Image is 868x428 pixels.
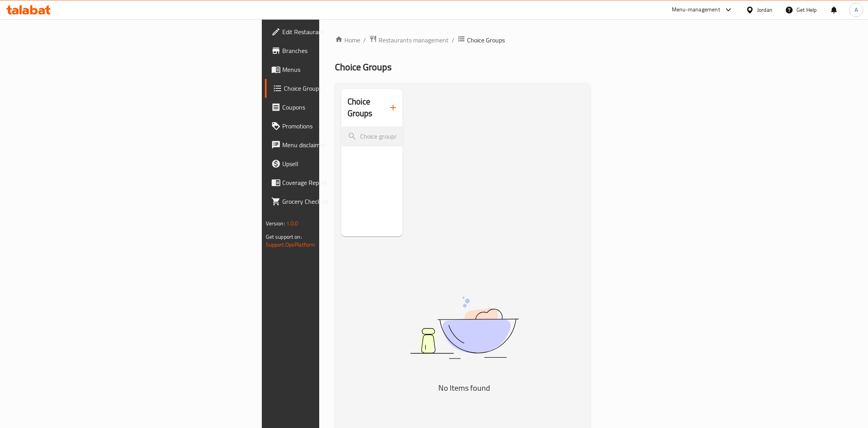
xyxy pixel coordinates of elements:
nav: breadcrumb [335,35,591,45]
a: Grocery Checklist [265,192,407,211]
span: Menus [282,65,401,74]
span: Version: [266,218,285,229]
a: Coupons [265,98,407,117]
a: Choice Groups [265,79,407,98]
input: search [341,126,403,146]
span: Coverage Report [282,178,401,187]
span: Choice Groups [284,84,401,93]
a: Support.OpsPlatform [266,240,316,250]
span: Grocery Checklist [282,197,401,206]
a: Promotions [265,117,407,135]
a: Branches [265,41,407,60]
span: Promotions [282,121,401,131]
span: 1.0.0 [286,218,298,229]
a: Upsell [265,154,407,173]
span: Get support on: [266,232,302,242]
a: Coverage Report [265,173,407,192]
a: Menus [265,60,407,79]
a: Edit Restaurant [265,22,407,41]
span: Restaurants management [379,35,449,45]
span: Coupons [282,102,401,112]
span: Branches [282,46,401,55]
img: dish.svg [366,276,563,380]
span: Upsell [282,159,401,168]
div: Menu-management [672,5,720,15]
a: Menu disclaimer [265,135,407,154]
span: Menu disclaimer [282,140,401,150]
span: A [855,5,858,14]
span: Choice Groups [467,35,505,45]
a: Restaurants management [369,35,449,45]
li: / [452,35,454,45]
span: Edit Restaurant [282,27,401,37]
div: Jordan [757,5,772,14]
h5: No Items found [366,382,563,394]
